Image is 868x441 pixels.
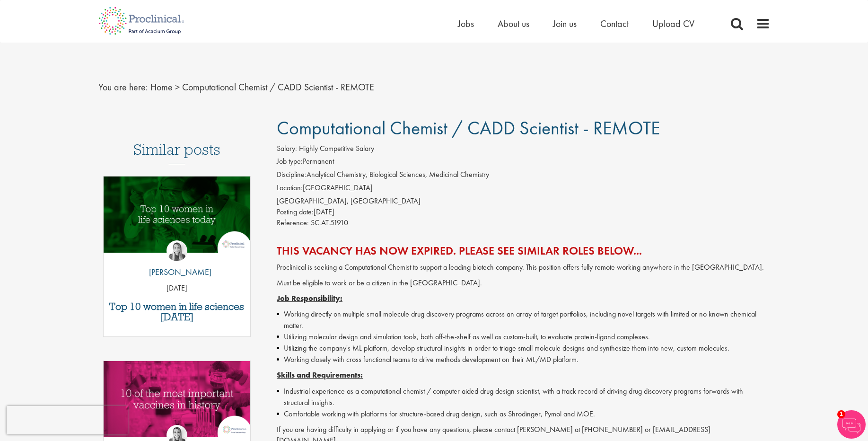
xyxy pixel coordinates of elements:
li: Industrial experience as a computational chemist / computer aided drug design scientist, with a t... [277,386,770,408]
a: Jobs [458,18,474,30]
img: Chatbot [837,410,866,439]
a: Link to a post [104,176,251,260]
span: Computational Chemist / CADD Scientist - REMOTE [277,116,660,140]
h3: Similar posts [133,141,220,164]
span: Job Responsibility: [277,293,342,303]
span: SC.AT.51910 [311,218,348,228]
label: Reference: [277,218,309,229]
li: Working closely with cross functional teams to drive methods development on their ML/MD platform. [277,354,770,365]
li: Permanent [277,156,770,169]
div: [DATE] [277,207,770,218]
li: [GEOGRAPHIC_DATA] [277,183,770,196]
iframe: reCAPTCHA [7,406,128,434]
span: You are here: [98,81,148,93]
p: [DATE] [104,283,251,294]
li: Utilizing the company's ML platform, develop structural insights in order to triage small molecul... [277,343,770,354]
p: Proclinical is seeking a Computational Chemist to support a leading biotech company. This positio... [277,262,770,273]
a: Hannah Burke [PERSON_NAME] [142,240,211,283]
p: Must be eligible to work or be a citizen in the [GEOGRAPHIC_DATA]. [277,278,770,289]
li: Utilizing molecular design and simulation tools, both off-the-shelf as well as custom-built, to e... [277,331,770,343]
a: Top 10 women in life sciences [DATE] [108,301,246,322]
span: Computational Chemist / CADD Scientist - REMOTE [182,81,374,93]
span: Highly Competitive Salary [299,143,374,153]
a: Contact [600,18,629,30]
label: Location: [277,183,303,194]
a: Upload CV [652,18,694,30]
label: Discipline: [277,169,307,180]
li: Analytical Chemistry, Biological Sciences, Medicinal Chemistry [277,169,770,183]
a: Join us [553,18,577,30]
img: Hannah Burke [167,240,187,261]
li: Comfortable working with platforms for structure-based drug design, such as Shrodinger, Pymol and... [277,408,770,420]
label: Salary: [277,143,297,154]
span: Posting date: [277,207,314,217]
label: Job type: [277,156,303,167]
a: breadcrumb link [150,81,173,93]
div: [GEOGRAPHIC_DATA], [GEOGRAPHIC_DATA] [277,196,770,207]
span: Skills and Requirements: [277,370,363,380]
a: About us [498,18,529,30]
img: Top 10 women in life sciences today [104,176,251,253]
img: Top vaccines in history [104,361,251,437]
span: 1 [837,410,845,418]
h2: This vacancy has now expired. Please see similar roles below... [277,245,770,257]
li: Working directly on multiple small molecule drug discovery programs across an array of target por... [277,309,770,331]
p: [PERSON_NAME] [142,266,211,278]
span: > [175,81,180,93]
